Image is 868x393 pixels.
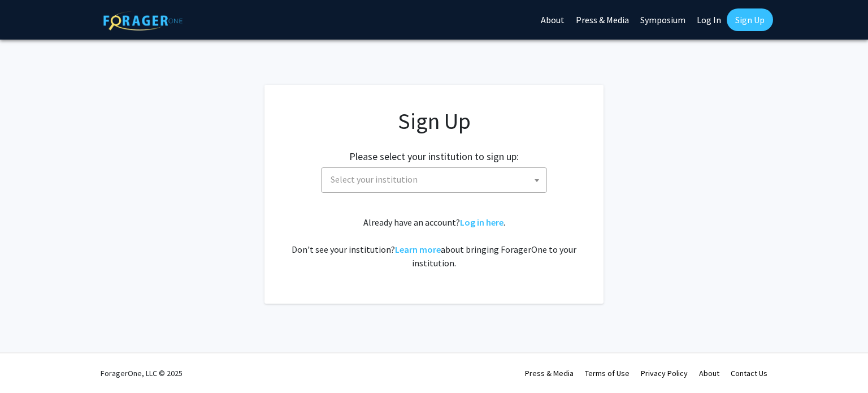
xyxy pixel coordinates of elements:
div: ForagerOne, LLC © 2025 [101,353,183,393]
a: Sign Up [727,8,773,31]
img: ForagerOne Logo [103,11,183,31]
a: Press & Media [525,368,574,378]
a: Contact Us [731,368,767,378]
a: Privacy Policy [641,368,688,378]
a: About [699,368,719,378]
span: Select your institution [326,168,546,191]
a: Terms of Use [585,368,630,378]
h1: Sign Up [287,107,581,135]
h2: Please select your institution to sign up: [349,150,519,163]
a: Log in here [460,217,504,228]
span: Select your institution [331,174,418,185]
span: Select your institution [321,167,547,193]
a: Learn more about bringing ForagerOne to your institution [395,244,441,255]
div: Already have an account? . Don't see your institution? about bringing ForagerOne to your institut... [287,215,581,270]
